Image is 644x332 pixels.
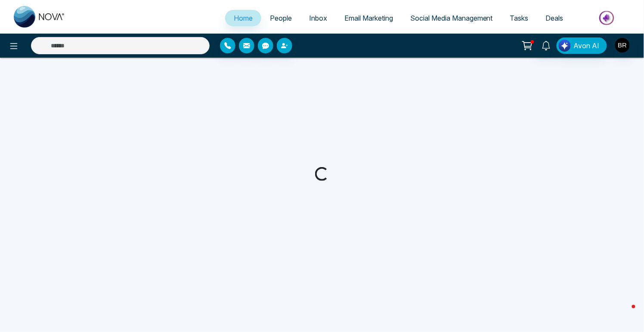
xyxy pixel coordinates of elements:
span: Home [234,14,253,22]
a: Social Media Management [402,10,502,26]
span: People [270,14,292,22]
a: Tasks [502,10,537,26]
span: Avon AI [574,40,600,51]
a: Home [225,10,261,26]
span: Inbox [309,14,327,22]
a: Inbox [300,10,336,26]
span: Social Media Management [410,14,493,22]
button: Avon AI [557,37,607,54]
img: User Avatar [615,38,630,53]
iframe: Intercom live chat [615,303,635,323]
a: Deals [537,10,572,26]
a: People [261,10,300,26]
a: Email Marketing [336,10,402,26]
span: Tasks [510,14,529,22]
span: Email Marketing [344,14,393,22]
img: Market-place.gif [576,8,639,28]
span: Deals [546,14,563,22]
img: Nova CRM Logo [14,6,65,28]
img: Lead Flow [559,40,571,52]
